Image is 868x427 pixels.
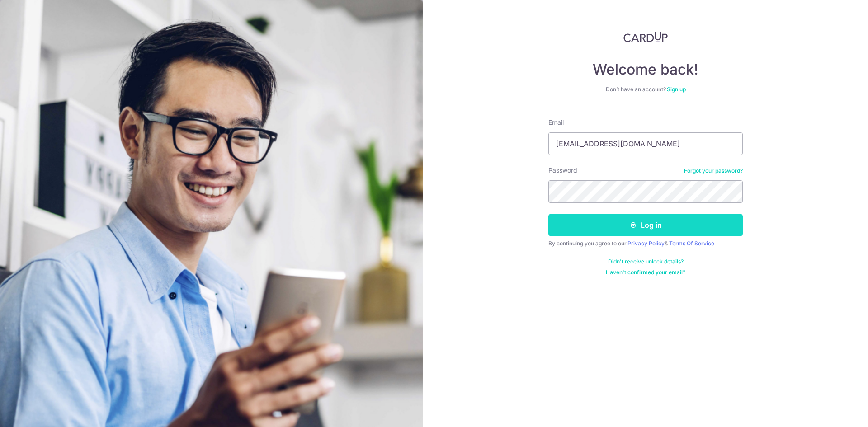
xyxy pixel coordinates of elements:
a: Privacy Policy [627,240,665,247]
a: Terms Of Service [669,240,714,247]
div: Don’t have an account? [548,86,743,93]
img: CardUp Logo [623,32,668,42]
a: Didn't receive unlock details? [608,258,684,265]
h4: Welcome back! [548,61,743,79]
button: Log in [548,214,743,236]
input: Enter your Email [548,132,743,155]
label: Email [548,118,564,127]
label: Password [548,166,577,175]
a: Haven't confirmed your email? [606,269,685,276]
a: Sign up [667,86,686,93]
div: By continuing you agree to our & [548,240,743,247]
a: Forgot your password? [684,167,743,174]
